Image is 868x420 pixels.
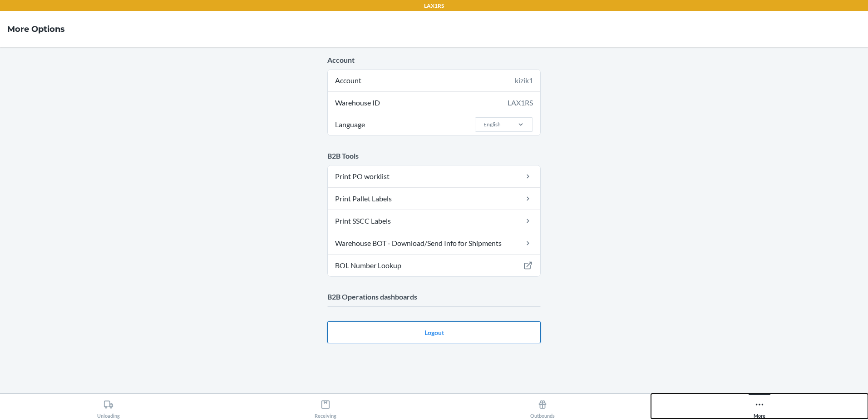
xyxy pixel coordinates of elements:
[328,210,540,232] a: Print SSCC Labels
[483,120,483,129] input: LanguageEnglish
[97,396,120,419] div: Unloading
[217,394,434,419] button: Receiving
[530,396,555,419] div: Outbounds
[651,394,868,419] button: More
[327,321,541,343] button: Logout
[328,232,540,254] a: Warehouse BOT - Download/Send Info for Shipments
[327,291,541,302] p: B2B Operations dashboards
[434,394,651,419] button: Outbounds
[315,396,336,419] div: Receiving
[327,150,541,161] p: B2B Tools
[508,97,533,108] div: LAX1RS
[334,114,366,135] span: Language
[515,75,533,86] div: kizik1
[328,165,540,187] a: Print PO worklist
[328,92,540,114] div: Warehouse ID
[328,188,540,210] a: Print Pallet Labels
[327,55,541,65] p: Account
[754,396,765,419] div: More
[424,2,444,10] p: LAX1RS
[328,70,540,91] div: Account
[483,120,501,129] div: English
[7,23,65,35] h4: More Options
[328,255,540,276] a: BOL Number Lookup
